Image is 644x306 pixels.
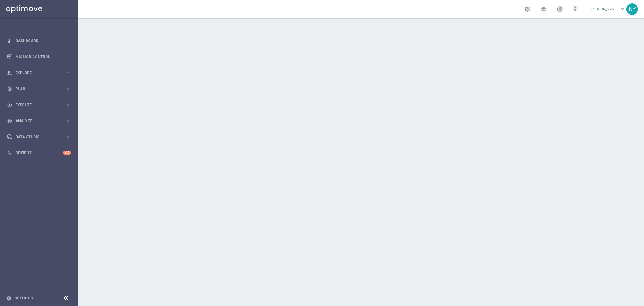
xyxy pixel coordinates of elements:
[15,71,65,75] span: Explore
[15,87,65,91] span: Plan
[7,102,65,108] div: Execute
[626,3,638,15] div: NY
[7,33,71,49] div: Dashboard
[7,103,71,107] button: play_circle_outline Execute keyboard_arrow_right
[7,134,65,140] div: Data Studio
[7,118,12,124] i: track_changes
[65,134,71,140] i: keyboard_arrow_right
[14,296,33,300] a: Settings
[7,38,12,44] i: equalizer
[7,70,71,75] button: person_search Explore keyboard_arrow_right
[7,151,71,155] button: lightbulb Optibot +10
[6,295,11,301] i: settings
[63,151,71,155] div: +10
[590,5,626,14] a: [PERSON_NAME]keyboard_arrow_down
[65,118,71,124] i: keyboard_arrow_right
[7,38,71,43] button: equalizer Dashboard
[7,86,12,92] i: gps_fixed
[15,145,63,161] a: Optibot
[7,70,65,76] div: Explore
[7,102,12,108] i: play_circle_outline
[7,145,71,161] div: Optibot
[65,86,71,92] i: keyboard_arrow_right
[15,119,65,123] span: Analyze
[7,118,65,124] div: Analyze
[65,70,71,76] i: keyboard_arrow_right
[65,102,71,108] i: keyboard_arrow_right
[7,119,71,123] button: track_changes Analyze keyboard_arrow_right
[7,70,12,76] i: person_search
[7,86,65,92] div: Plan
[7,150,12,156] i: lightbulb
[15,135,65,139] span: Data Studio
[7,86,71,91] button: gps_fixed Plan keyboard_arrow_right
[619,6,626,12] span: keyboard_arrow_down
[540,6,547,12] span: school
[7,49,71,65] div: Mission Control
[15,103,65,107] span: Execute
[7,54,71,59] button: Mission Control
[15,49,71,65] a: Mission Control
[7,135,71,139] button: Data Studio keyboard_arrow_right
[15,33,71,49] a: Dashboard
